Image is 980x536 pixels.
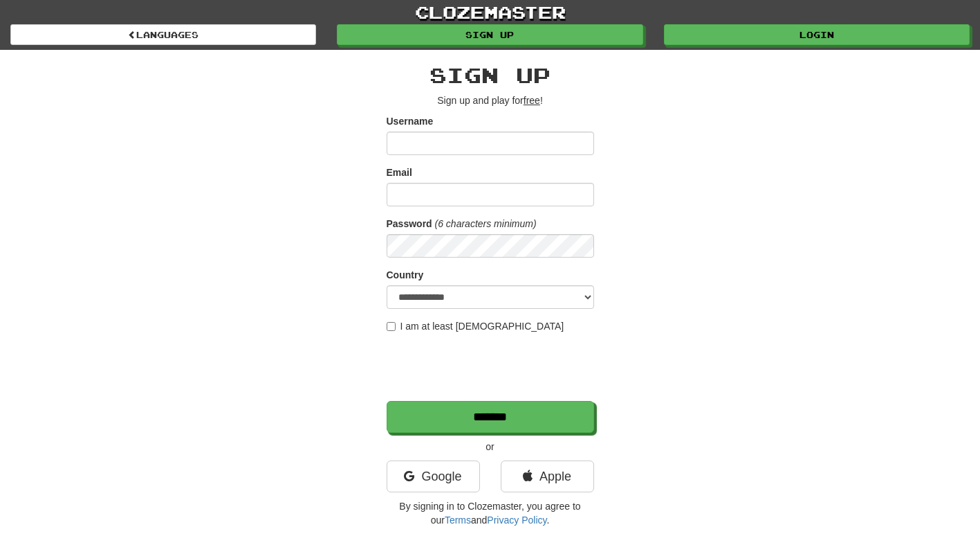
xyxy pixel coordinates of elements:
a: Google [387,461,480,492]
a: Privacy Policy [487,515,546,526]
label: Username [387,114,434,128]
em: (6 characters minimum) [435,218,537,229]
a: Login [664,24,970,45]
iframe: reCAPTCHA [387,340,597,394]
a: Sign up [337,24,642,45]
label: Country [387,268,424,282]
a: Terms [445,515,471,526]
p: or [387,440,594,454]
h2: Sign up [387,64,594,87]
p: Sign up and play for ! [387,93,594,107]
u: free [524,95,540,106]
label: Password [387,217,432,231]
p: By signing in to Clozemaster, you agree to our and . [387,499,594,527]
a: Apple [501,461,594,492]
label: I am at least [DEMOGRAPHIC_DATA] [387,319,564,333]
input: I am at least [DEMOGRAPHIC_DATA] [387,322,396,331]
a: Languages [10,24,316,45]
label: Email [387,166,412,179]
